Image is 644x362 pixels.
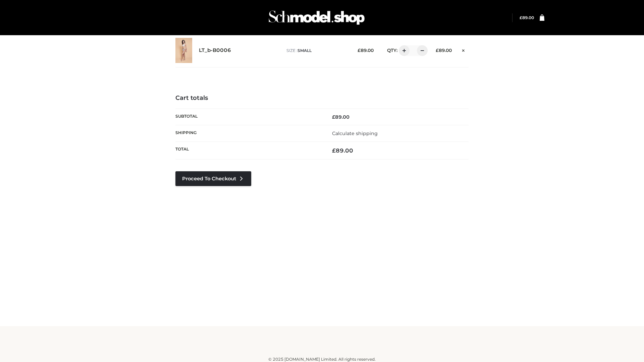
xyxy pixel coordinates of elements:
span: £ [332,147,336,154]
a: LT_b-B0006 [199,47,231,54]
img: LT_b-B0006 - SMALL [175,38,192,63]
a: Remove this item [459,45,469,54]
th: Total [175,142,322,160]
img: Schmodel Admin 964 [266,4,367,31]
h4: Cart totals [175,95,469,102]
bdi: 89.00 [332,147,353,154]
bdi: 89.00 [332,114,350,120]
th: Subtotal [175,109,322,125]
span: £ [332,114,335,120]
bdi: 89.00 [436,48,452,53]
bdi: 89.00 [520,15,534,20]
bdi: 89.00 [358,48,374,53]
a: £89.00 [520,15,534,20]
span: SMALL [298,48,312,53]
span: £ [436,48,439,53]
span: £ [358,48,361,53]
div: QTY: [380,45,425,56]
a: Calculate shipping [332,130,378,136]
p: size : [286,48,347,54]
a: Proceed to Checkout [175,171,251,186]
th: Shipping [175,125,322,141]
span: £ [520,15,522,20]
